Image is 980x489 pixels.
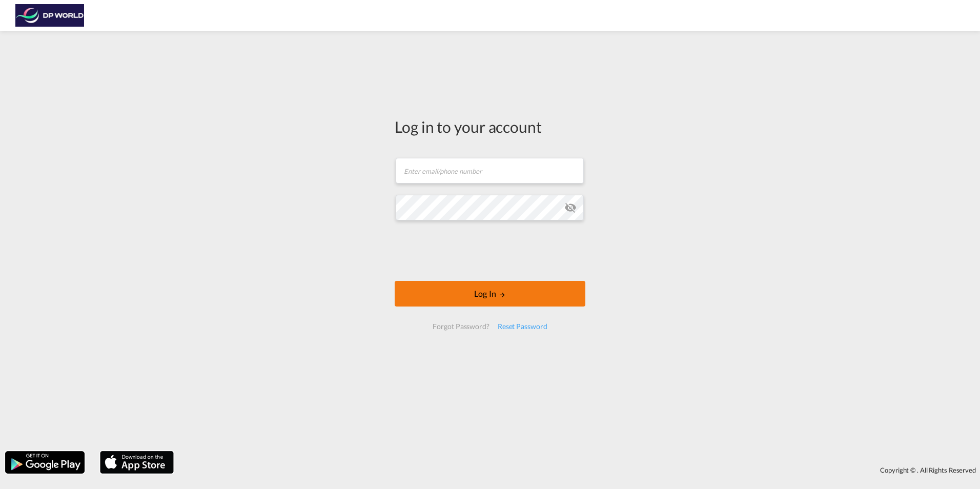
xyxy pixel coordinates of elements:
[395,281,585,307] button: LOGIN
[396,158,584,184] input: Enter email/phone number
[15,4,85,27] img: c08ca190194411f088ed0f3ba295208c.png
[494,317,552,336] div: Reset Password
[99,450,175,475] img: apple.png
[395,116,585,137] div: Log in to your account
[4,450,86,475] img: google.png
[179,461,980,479] div: Copyright © . All Rights Reserved
[564,201,577,214] md-icon: icon-eye-off
[412,231,568,271] iframe: reCAPTCHA
[428,317,493,336] div: Forgot Password?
